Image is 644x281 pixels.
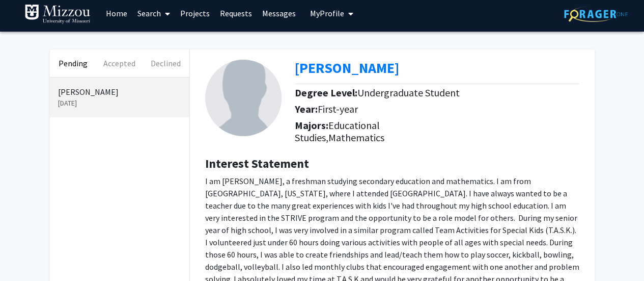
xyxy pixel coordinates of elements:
p: [PERSON_NAME] [58,86,181,98]
button: Pending [50,49,96,77]
img: University of Missouri Logo [24,4,91,24]
p: [DATE] [58,98,181,109]
button: Accepted [96,49,143,77]
img: Profile Picture [205,60,282,136]
span: Undergraduate Student [357,86,460,99]
span: My Profile [310,8,344,18]
b: [PERSON_NAME] [295,59,399,77]
b: Degree Level: [295,86,357,99]
span: Educational Studies, [295,119,380,144]
span: First-year [318,103,358,115]
iframe: Chat [8,235,43,273]
img: ForagerOne Logo [564,6,628,22]
button: Declined [143,49,189,77]
b: Year: [295,103,318,115]
a: Opens in a new tab [295,59,399,77]
b: Majors: [295,119,328,132]
span: Mathematics [328,131,384,144]
b: Interest Statement [205,156,309,171]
